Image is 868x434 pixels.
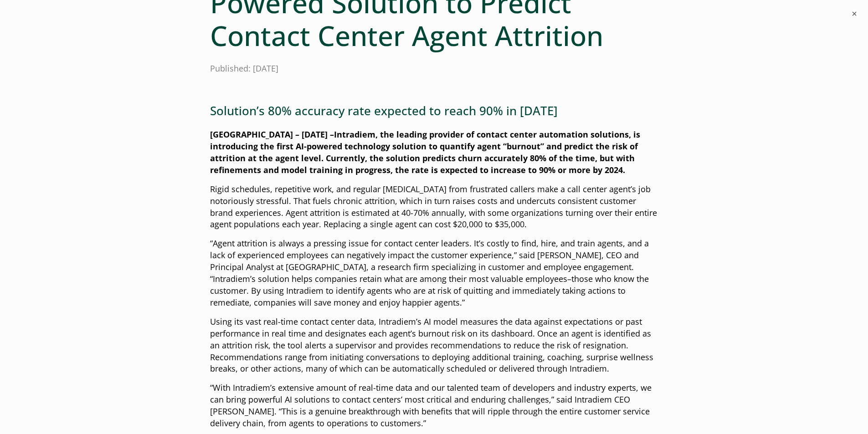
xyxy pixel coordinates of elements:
span: Solution’s 80% accuracy rate expected to reach 90% in [DATE] [210,102,558,119]
span: [GEOGRAPHIC_DATA] – [DATE] – [210,129,334,140]
p: “With Intradiem’s extensive amount of real-time data and our talented team of developers and indu... [210,382,658,429]
button: × [850,9,859,18]
p: Using its vast real-time contact center data, Intradiem’s AI model measures the data against expe... [210,316,658,375]
p: Published: [DATE] [210,63,658,75]
p: “Agent attrition is always a pressing issue for contact center leaders. It’s costly to find, hire... [210,238,658,308]
strong: Intradiem, the leading provider of contact center automation solutions, is introducing the first ... [210,129,640,175]
p: Rigid schedules, repetitive work, and regular [MEDICAL_DATA] from frustrated callers make a call ... [210,184,658,231]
